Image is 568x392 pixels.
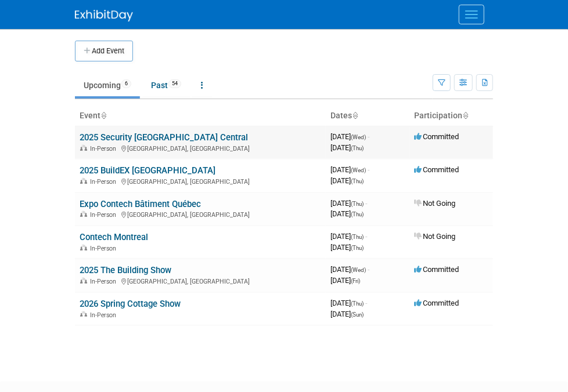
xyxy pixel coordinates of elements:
div: [GEOGRAPHIC_DATA], [GEOGRAPHIC_DATA] [80,276,321,285]
div: [GEOGRAPHIC_DATA], [GEOGRAPHIC_DATA] [80,176,321,186]
span: [DATE] [330,243,364,252]
span: (Thu) [351,178,364,184]
span: - [365,299,367,307]
span: Not Going [414,199,455,208]
a: 2026 Spring Cottage Show [80,299,181,309]
span: [DATE] [330,176,364,185]
a: Contech Montreal [80,232,148,242]
span: In-Person [90,311,120,319]
a: Upcoming6 [75,74,140,96]
span: (Thu) [351,211,364,217]
span: [DATE] [330,165,369,174]
span: 54 [168,79,181,88]
span: - [368,265,369,274]
a: Past54 [142,74,190,96]
span: - [368,132,369,141]
span: (Thu) [351,145,364,151]
span: (Fri) [351,278,360,284]
span: (Thu) [351,234,364,240]
img: ExhibitDay [75,10,133,21]
span: In-Person [90,178,120,186]
img: In-Person Event [80,311,87,317]
span: [DATE] [330,143,364,152]
span: In-Person [90,245,120,252]
a: 2025 BuildEX [GEOGRAPHIC_DATA] [80,165,215,176]
a: Expo Contech Bâtiment Québec [80,199,201,209]
span: (Wed) [351,267,366,273]
img: In-Person Event [80,145,87,151]
button: Add Event [75,41,133,61]
span: [DATE] [330,310,364,318]
span: Committed [414,165,459,174]
span: - [365,232,367,241]
th: Participation [409,106,493,126]
a: Sort by Participation Type [462,111,468,120]
span: [DATE] [330,132,369,141]
span: 6 [121,79,131,88]
span: Committed [414,265,459,274]
span: (Thu) [351,245,364,251]
img: In-Person Event [80,178,87,184]
span: Not Going [414,232,455,241]
th: Event [75,106,326,126]
span: In-Person [90,278,120,285]
span: (Sun) [351,311,364,318]
img: In-Person Event [80,211,87,217]
span: Committed [414,132,459,141]
a: 2025 The Building Show [80,265,171,275]
span: In-Person [90,145,120,153]
span: (Wed) [351,167,366,173]
span: - [365,199,367,208]
span: [DATE] [330,276,360,285]
div: [GEOGRAPHIC_DATA], [GEOGRAPHIC_DATA] [80,209,321,219]
button: Menu [459,5,484,24]
span: - [368,165,369,174]
span: (Thu) [351,300,364,307]
img: In-Person Event [80,278,87,284]
span: (Thu) [351,201,364,207]
a: 2025 Security [GEOGRAPHIC_DATA] Central [80,132,248,143]
span: [DATE] [330,232,367,241]
span: [DATE] [330,299,367,307]
div: [GEOGRAPHIC_DATA], [GEOGRAPHIC_DATA] [80,143,321,153]
span: In-Person [90,211,120,219]
span: (Wed) [351,134,366,140]
a: Sort by Start Date [352,111,358,120]
th: Dates [326,106,409,126]
a: Sort by Event Name [100,111,106,120]
img: In-Person Event [80,245,87,251]
span: Committed [414,299,459,307]
span: [DATE] [330,199,367,208]
span: [DATE] [330,209,364,218]
span: [DATE] [330,265,369,274]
